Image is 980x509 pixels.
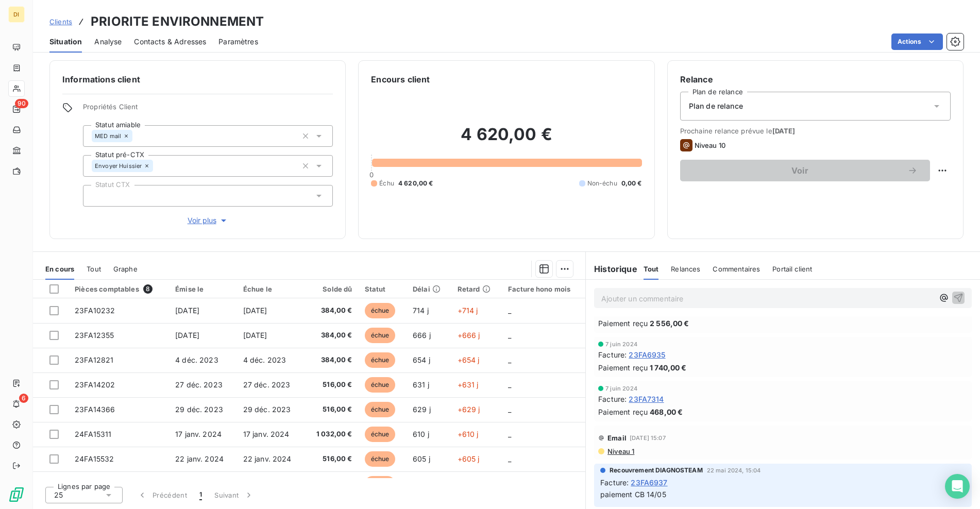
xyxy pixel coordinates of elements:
span: Clients [49,18,72,26]
span: [DATE] 15:07 [630,435,666,441]
span: _ [508,380,511,389]
span: Tout [644,265,659,273]
span: 384,00 € [311,355,352,365]
div: Statut [365,285,400,293]
h2: 4 620,00 € [371,124,641,155]
span: Commentaires [713,265,760,273]
span: Situation [49,37,82,47]
span: 666 j [413,331,431,340]
span: Paiement reçu [598,406,648,417]
span: 23FA14202 [75,380,115,389]
span: +631 j [458,380,479,389]
span: 23FA6935 [629,349,665,360]
span: Recouvrement DIAGNOSTEAM [610,466,703,475]
span: échue [365,352,396,368]
span: 4 déc. 2023 [175,355,218,364]
span: 4 déc. 2023 [243,355,286,364]
span: 0 [369,171,374,179]
span: 654 j [413,355,430,364]
span: 25 [54,490,63,500]
span: [DATE] [243,331,267,340]
span: MED mail [95,133,121,139]
span: Paiement reçu [598,318,648,329]
span: Plan de relance [689,101,743,111]
span: 22 janv. 2024 [175,454,224,463]
span: _ [508,454,511,463]
div: DI [8,6,25,23]
input: Ajouter une valeur [153,161,161,171]
h3: PRIORITE ENVIRONNEMENT [91,12,264,31]
span: 23FA12821 [75,355,113,364]
span: +654 j [458,355,480,364]
span: 24FA15532 [75,454,114,463]
button: Précédent [131,484,193,506]
span: 23FA7314 [629,394,664,404]
input: Ajouter une valeur [92,191,100,200]
button: Suivant [208,484,260,506]
div: Open Intercom Messenger [945,474,970,499]
span: 384,00 € [311,330,352,341]
span: échue [365,427,396,442]
span: 29 déc. 2023 [243,405,291,414]
span: Paramètres [218,37,258,47]
div: Solde dû [311,285,352,293]
span: 17 janv. 2024 [243,430,290,438]
span: 23FA14366 [75,405,115,414]
span: _ [508,306,511,315]
span: 90 [15,99,28,108]
div: Facture hono mois [508,285,579,293]
span: Échu [379,179,394,188]
span: 1 [199,490,202,500]
span: Voir plus [188,215,229,226]
span: 1 740,00 € [650,362,687,373]
span: 7 juin 2024 [605,341,637,347]
span: +714 j [458,306,478,315]
a: Clients [49,16,72,27]
span: +610 j [458,430,479,438]
img: Logo LeanPay [8,486,25,503]
span: Relances [671,265,700,273]
span: Facture : [598,394,627,404]
span: Niveau 1 [606,447,634,455]
div: Retard [458,285,496,293]
span: échue [365,402,396,417]
span: Propriétés Client [83,103,333,117]
span: 714 j [413,306,429,315]
span: 1 032,00 € [311,429,352,439]
span: échue [365,377,396,393]
span: échue [365,451,396,467]
span: _ [508,355,511,364]
span: [DATE] [772,127,796,135]
span: Paiement reçu [598,362,648,373]
span: Contacts & Adresses [134,37,206,47]
button: Voir [680,160,930,181]
div: Délai [413,285,445,293]
h6: Relance [680,73,951,86]
input: Ajouter une valeur [132,131,141,141]
div: Pièces comptables [75,284,163,294]
span: Envoyer Huissier [95,163,142,169]
span: 23FA6937 [631,477,667,488]
span: 22 mai 2024, 15:04 [707,467,761,473]
span: 27 déc. 2023 [175,380,223,389]
span: 29 déc. 2023 [175,405,223,414]
span: 23FA10232 [75,306,115,315]
span: 2 556,00 € [650,318,689,329]
span: échue [365,328,396,343]
span: Facture : [598,349,627,360]
span: Portail client [772,265,812,273]
span: Voir [692,166,907,175]
span: échue [365,476,396,491]
span: _ [508,430,511,438]
button: Voir plus [83,215,333,226]
span: Email [607,434,627,442]
span: 516,00 € [311,404,352,415]
span: 6 [19,394,28,403]
h6: Informations client [62,73,333,86]
span: 468,00 € [650,406,683,417]
span: Analyse [94,37,122,47]
span: Tout [87,265,101,273]
span: 23FA12355 [75,331,114,340]
span: échue [365,303,396,318]
span: Graphe [113,265,138,273]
